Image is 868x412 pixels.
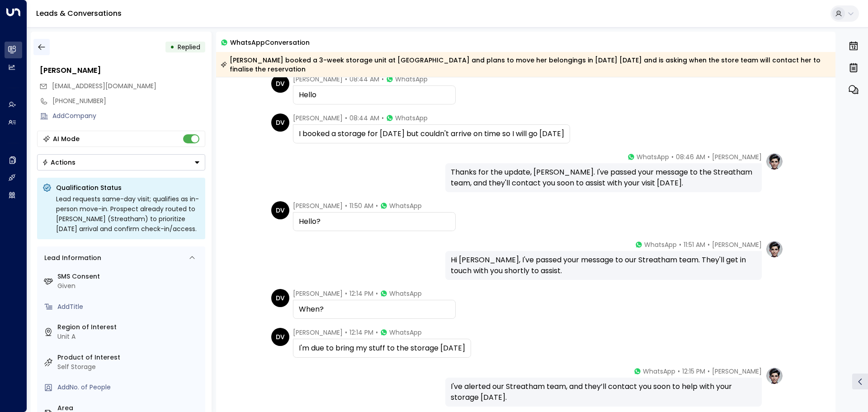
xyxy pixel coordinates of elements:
[36,8,122,19] a: Leads & Conversations
[765,367,783,385] img: profile-logo.png
[37,154,205,170] button: Actions
[349,328,373,337] span: 12:14 PM
[299,304,450,315] div: When?
[395,114,428,123] span: WhatsApp
[52,96,205,106] div: [PHONE_NUMBER]
[41,253,101,263] div: Lead Information
[56,183,200,192] p: Qualification Status
[708,240,710,249] span: •
[676,152,705,161] span: 08:46 AM
[376,289,378,298] span: •
[345,289,347,298] span: •
[57,362,202,372] div: Self Storage
[57,281,202,291] div: Given
[637,152,669,161] span: WhatsApp
[345,201,347,210] span: •
[678,367,680,376] span: •
[643,367,675,376] span: WhatsApp
[708,367,710,376] span: •
[271,201,289,219] div: DV
[271,114,289,132] div: DV
[765,240,783,258] img: profile-logo.png
[56,194,200,234] div: Lead requests same-day visit; qualifies as in-person move-in. Prospect already routed to [PERSON_...
[293,201,343,210] span: [PERSON_NAME]
[52,111,205,121] div: AddCompany
[57,332,202,341] div: Unit A
[389,328,422,337] span: WhatsApp
[682,367,705,376] span: 12:15 PM
[708,152,710,161] span: •
[57,302,202,312] div: AddTitle
[671,152,674,161] span: •
[293,328,343,337] span: [PERSON_NAME]
[57,383,202,392] div: AddNo. of People
[293,75,343,84] span: [PERSON_NAME]
[389,289,422,298] span: WhatsApp
[293,289,343,298] span: [PERSON_NAME]
[712,152,762,161] span: [PERSON_NAME]
[271,289,289,307] div: DV
[644,240,677,249] span: WhatsApp
[271,75,289,93] div: DV
[53,134,80,143] div: AI Mode
[684,240,705,249] span: 11:51 AM
[40,65,205,76] div: [PERSON_NAME]
[389,201,422,210] span: WhatsApp
[395,75,428,84] span: WhatsApp
[52,81,156,90] span: [EMAIL_ADDRESS][DOMAIN_NAME]
[451,381,756,403] div: I've alerted our Streatham team, and they’ll contact you soon to help with your storage [DATE].
[42,158,75,166] div: Actions
[57,353,202,362] label: Product of Interest
[52,81,156,91] span: nvalencia42@hotmail.com
[299,128,564,139] div: I booked a storage for [DATE] but couldn't arrive on time so I will go [DATE]
[349,75,379,84] span: 08:44 AM
[765,152,783,170] img: profile-logo.png
[382,75,384,84] span: •
[299,343,465,354] div: I'm due to bring my stuff to the storage [DATE]
[345,75,347,84] span: •
[221,56,830,74] div: [PERSON_NAME] booked a 3-week storage unit at [GEOGRAPHIC_DATA] and plans to move her belongings ...
[349,114,379,123] span: 08:44 AM
[293,114,343,123] span: [PERSON_NAME]
[299,216,450,227] div: Hello?
[376,328,378,337] span: •
[271,328,289,346] div: DV
[230,37,310,47] span: WhatsApp Conversation
[451,167,756,189] div: Thanks for the update, [PERSON_NAME]. I've passed your message to the Streatham team, and they'll...
[178,43,200,52] span: Replied
[679,240,681,249] span: •
[57,272,202,281] label: SMS Consent
[345,328,347,337] span: •
[712,367,762,376] span: [PERSON_NAME]
[376,201,378,210] span: •
[345,114,347,123] span: •
[299,90,450,100] div: Hello
[57,322,202,332] label: Region of Interest
[170,39,175,55] div: •
[451,255,756,276] div: Hi [PERSON_NAME], I've passed your message to our Streatham team. They'll get in touch with you s...
[712,240,762,249] span: [PERSON_NAME]
[382,114,384,123] span: •
[349,201,373,210] span: 11:50 AM
[349,289,373,298] span: 12:14 PM
[37,154,205,170] div: Button group with a nested menu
